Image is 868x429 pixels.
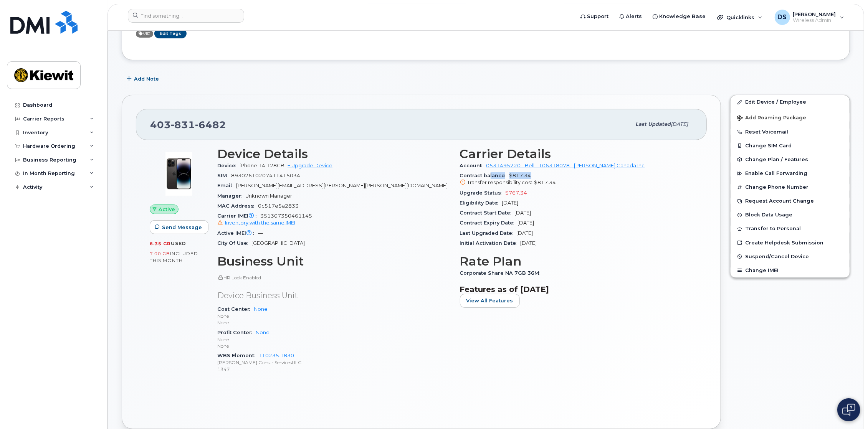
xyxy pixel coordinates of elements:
[217,319,451,326] p: None
[587,13,608,20] span: Support
[217,213,260,219] span: Carrier IMEI
[731,264,850,277] button: Change IMEI
[150,251,170,256] span: 7.00 GB
[614,9,647,24] a: Alerts
[225,220,295,226] span: Inventory with the same IMEI
[466,297,513,304] span: View All Features
[731,194,850,208] button: Request Account Change
[154,29,187,38] a: Edit Tags
[778,13,787,22] span: DS
[258,203,299,209] span: 0c517e5a2833
[745,254,809,259] span: Suspend/Cancel Device
[737,115,806,122] span: Add Roaming Package
[217,290,451,301] p: Device Business Unit
[195,119,226,130] span: 6482
[217,359,451,366] p: [PERSON_NAME] Constr ServicesULC
[156,151,202,197] img: image20231002-3703462-njx0qo.jpeg
[745,157,808,162] span: Change Plan / Features
[217,193,245,199] span: Manager
[258,353,294,358] a: 110235.1830
[251,240,305,246] span: [GEOGRAPHIC_DATA]
[162,224,202,231] span: Send Message
[793,11,836,17] span: [PERSON_NAME]
[502,200,519,206] span: [DATE]
[726,14,754,20] span: Quicklinks
[171,241,186,246] span: used
[712,10,768,25] div: Quicklinks
[240,163,284,168] span: iPhone 14 128GB
[460,220,518,226] span: Contract Expiry Date
[258,230,263,236] span: —
[731,139,850,153] button: Change SIM Card
[217,366,451,373] p: 1347
[460,190,506,196] span: Upgrade Status
[521,240,537,246] span: [DATE]
[731,236,850,250] a: Create Helpdesk Submission
[217,274,451,281] p: HR Lock Enabled
[217,163,240,168] span: Device
[217,336,451,343] p: None
[254,306,268,312] a: None
[128,9,244,23] input: Find something...
[460,294,520,308] button: View All Features
[460,230,517,236] span: Last Upgraded Date
[517,230,533,236] span: [DATE]
[731,167,850,180] button: Enable Call Forwarding
[231,173,300,178] span: 89302610207411415034
[122,72,165,86] button: Add Note
[217,343,451,349] p: None
[731,250,850,264] button: Suspend/Cancel Device
[217,147,451,161] h3: Device Details
[171,119,195,130] span: 831
[217,313,451,319] p: None
[518,220,534,226] span: [DATE]
[460,285,693,294] h3: Features as of [DATE]
[150,119,226,130] span: 403
[460,254,693,268] h3: Rate Plan
[150,220,208,234] button: Send Message
[217,330,256,335] span: Profit Center
[468,180,533,185] span: Transfer responsibility cost
[769,10,850,25] div: Darin Shaw
[288,163,332,168] a: + Upgrade Device
[460,210,515,216] span: Contract Start Date
[217,353,258,358] span: WBS Element
[217,203,258,209] span: MAC Address
[460,270,544,276] span: Corporate Share NA 7GB 36M
[236,183,448,188] span: [PERSON_NAME][EMAIL_ADDRESS][PERSON_NAME][PERSON_NAME][DOMAIN_NAME]
[731,180,850,194] button: Change Phone Number
[486,163,645,168] a: 0531495220 - Bell - 106318078 - [PERSON_NAME] Canada Inc
[460,173,509,178] span: Contract balance
[659,13,706,20] span: Knowledge Base
[793,17,836,23] span: Wireless Admin
[217,220,295,226] a: Inventory with the same IMEI
[136,30,153,38] span: Active
[534,180,556,185] span: $817.34
[217,213,451,227] span: 351307350461145
[217,254,451,268] h3: Business Unit
[506,190,527,196] span: $767.34
[159,206,175,213] span: Active
[217,240,251,246] span: City Of Use
[731,109,850,125] button: Add Roaming Package
[217,183,236,188] span: Email
[575,9,614,24] a: Support
[150,251,198,263] span: included this month
[256,330,269,335] a: None
[626,13,642,20] span: Alerts
[134,75,159,82] span: Add Note
[731,222,850,236] button: Transfer to Personal
[731,208,850,222] button: Block Data Usage
[671,121,688,127] span: [DATE]
[731,153,850,167] button: Change Plan / Features
[460,163,486,168] span: Account
[731,95,850,109] a: Edit Device / Employee
[515,210,531,216] span: [DATE]
[460,173,693,186] span: $817.34
[460,200,502,206] span: Eligibility Date
[647,9,711,24] a: Knowledge Base
[150,241,171,246] span: 8.35 GB
[460,240,521,246] span: Initial Activation Date
[245,193,292,199] span: Unknown Manager
[217,173,231,178] span: SIM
